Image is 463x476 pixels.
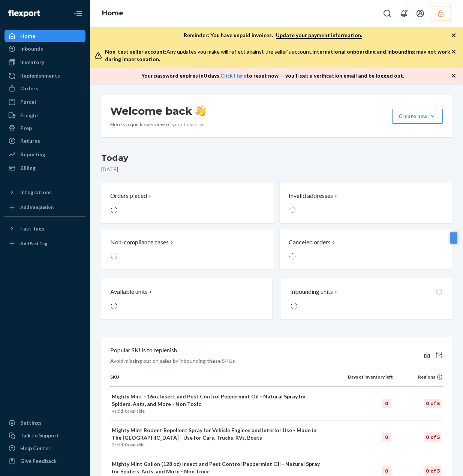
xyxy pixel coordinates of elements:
img: Flexport logo [8,10,40,17]
p: sold · available [112,408,325,414]
a: Parcel [4,96,85,108]
h3: Today [101,152,452,164]
a: Add Fast Tag [4,238,85,250]
h1: Welcome back [110,104,206,118]
a: Settings [4,417,85,429]
p: Available units [110,287,148,296]
a: Returns [4,135,85,147]
button: Available units [101,278,272,319]
th: SKU [110,374,327,386]
div: Add Fast Tag [20,240,47,247]
p: Orders placed [110,192,147,200]
button: Non-compliance cases [101,229,274,269]
button: Create new [392,109,443,124]
a: Billing [4,162,85,174]
a: Inventory [4,56,85,68]
button: Canceled orders [280,229,452,269]
a: Add Integration [4,201,85,213]
button: Talk to Support [4,430,85,442]
span: 0 [125,442,127,448]
div: 0 [382,399,391,408]
a: Home [102,9,123,17]
button: Invalid addresses [280,183,452,223]
div: Home [20,32,35,40]
div: Inventory [20,58,44,66]
p: Your password expires in 0 days . to reset now — you'll get a verification email and be logged out. [141,72,404,79]
a: Home [4,30,85,42]
div: Returns [20,137,40,145]
a: Help Center [4,442,85,454]
p: Reminder: You have unpaid invoices. [184,31,362,39]
ol: breadcrumbs [96,3,129,24]
span: 0 [125,408,127,414]
p: sold · available [112,442,325,448]
div: Settings [20,419,42,427]
div: Inbounds [20,45,43,52]
a: Orders [4,82,85,94]
div: Help Center [20,445,51,452]
button: Give Feedback [4,455,85,467]
div: 0 of 5 [424,466,441,475]
span: 4 [112,408,114,414]
div: Reporting [20,151,45,158]
img: hand-wave emoji [195,106,206,116]
div: Billing [20,164,36,172]
div: Add Integration [20,204,54,210]
p: Canceled orders [289,238,331,247]
p: Here’s a quick overview of your business [110,121,206,128]
p: Invalid addresses [289,192,333,200]
p: Mighty Mint Rodent Repellent Spray for Vehicle Engines and Interior Use - Made in The [GEOGRAPHIC... [112,427,325,442]
button: Fast Tags [4,223,85,235]
div: 0 [382,466,391,475]
div: 0 [382,433,391,442]
button: Close Navigation [70,6,85,21]
div: Integrations [20,189,52,196]
p: Non-compliance cases [110,238,169,247]
p: Popular SKUs to replenish [110,346,177,355]
span: Non-test seller account: [105,48,166,55]
div: Fast Tags [20,225,44,232]
button: Open account menu [413,6,428,21]
a: Freight [4,109,85,121]
div: Any updates you make will reflect against the seller's account. [105,48,451,63]
button: Open notifications [396,6,411,21]
span: 2 [112,442,114,448]
p: Mighty Mint - 16oz Insect and Pest Control Peppermint Oil - Natural Spray for Spiders, Ants, and ... [112,393,325,408]
p: Mighty Mint Gallon (128 oz) Insect and Pest Control Peppermint Oil - Natural Spray for Spiders, A... [112,460,325,475]
a: Replenishments [4,70,85,82]
div: Regions [393,374,443,380]
div: Give Feedback [20,457,57,465]
a: Update your payment information. [276,32,362,39]
p: Inbounding units [290,287,333,296]
a: Inbounds [4,43,85,55]
button: Integrations [4,186,85,198]
p: [DATE] [101,166,452,173]
div: Freight [20,112,39,119]
p: Avoid missing out on sales by inbounding these SKUs [110,357,235,365]
a: Reporting [4,148,85,160]
div: Prep [20,124,32,132]
div: Talk to Support [20,432,59,439]
div: Parcel [20,98,36,106]
div: Orders [20,85,38,92]
button: Open Search Box [380,6,395,21]
div: 0 of 5 [424,433,441,442]
a: Prep [4,122,85,134]
a: Click Here [220,72,246,79]
button: Orders placed [101,183,274,223]
button: Inbounding units [281,278,452,319]
div: Replenishments [20,72,60,79]
div: 0 of 5 [424,399,441,408]
th: Days of inventory left [327,374,393,386]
